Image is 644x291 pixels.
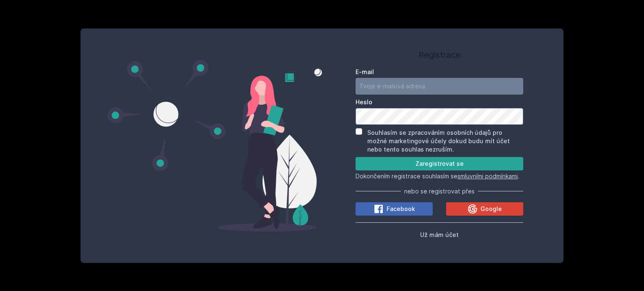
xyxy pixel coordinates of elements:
[356,157,523,170] button: Zaregistrovat se
[457,173,518,180] a: smluvními podmínkami
[356,172,523,180] p: Dokončením registrace souhlasím se .
[446,202,523,216] button: Google
[420,231,459,238] span: Už mám účet
[356,78,523,95] input: Tvoje e-mailová adresa
[356,49,523,61] h1: Registrace
[356,68,523,76] label: E-mail
[387,205,415,213] span: Facebook
[356,202,433,216] button: Facebook
[356,98,523,106] label: Heslo
[420,229,459,239] button: Už mám účet
[367,129,510,153] label: Souhlasím se zpracováním osobních údajů pro možné marketingové účely dokud budu mít účet nebo ten...
[404,187,475,196] span: nebo se registrovat přes
[480,205,502,213] span: Google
